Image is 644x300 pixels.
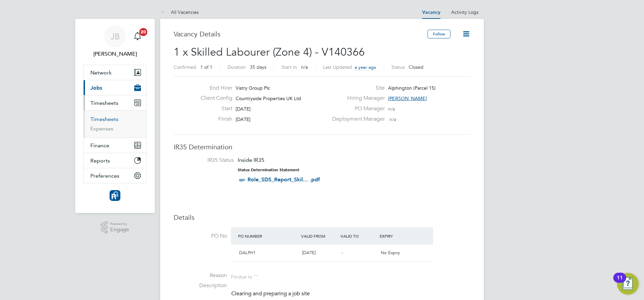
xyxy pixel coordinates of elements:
button: Follow [428,30,450,38]
div: Valid To [339,230,378,242]
a: Activity Logs [451,9,478,15]
label: Last Updated [323,64,352,70]
li: Clearing and preparing a job site [231,290,470,299]
h3: IR35 Determination [174,143,470,151]
span: [DATE] [236,116,251,122]
span: 1 of 1 [200,64,212,70]
label: Reason [174,272,227,279]
label: Duration [228,64,246,70]
h3: Vacancy Details [174,30,428,38]
div: Expiry [378,230,417,242]
span: [DATE] [302,250,316,256]
label: End Hirer [195,85,232,92]
label: PO No [174,233,227,240]
a: Expenses [90,125,113,132]
span: Preferences [90,173,119,179]
span: Vistry Group Plc [236,85,270,91]
label: Description [174,282,227,289]
a: 20 [131,26,144,47]
span: 35 days [250,64,266,70]
span: JB [111,32,120,41]
h3: Details [174,213,470,222]
button: Jobs [84,80,146,95]
strong: Status Determination Statement [238,168,299,172]
label: Client Config [195,95,232,102]
button: Network [84,65,146,80]
span: n/a [389,116,396,122]
img: resourcinggroup-logo-retina.png [110,190,120,201]
span: Powered by [110,221,129,227]
label: Deployment Manager [328,116,385,123]
button: Preferences [84,168,146,183]
label: Finish [195,116,232,123]
button: Reports [84,153,146,168]
button: Open Resource Center, 11 new notifications [617,273,639,295]
span: n/a [301,64,308,70]
button: Timesheets [84,95,146,110]
div: For due to "" [231,272,258,280]
a: Go to home page [83,190,147,201]
a: All Vacancies [160,9,199,15]
a: JB[PERSON_NAME] [83,26,147,58]
span: DALPH1 [239,250,256,256]
a: Timesheets [90,116,118,122]
span: [DATE] [236,106,251,112]
label: Hiring Manager [328,95,385,102]
span: n/a [388,106,395,112]
span: Inside IR35 [238,157,264,163]
a: Role_SDS_Report_Skil... .pdf [247,176,320,183]
span: a year ago [355,64,376,70]
span: Alphington (Parcel 15) [388,85,436,91]
button: Finance [84,138,146,153]
a: Powered byEngage [101,221,129,234]
span: - [342,250,343,256]
label: Confirmed [174,64,196,70]
label: Start [195,105,232,112]
span: Network [90,69,112,76]
span: Joe Belsten [83,50,147,58]
span: Closed [409,64,423,70]
label: Site [328,85,385,92]
span: Engage [110,227,129,233]
span: Jobs [90,85,102,91]
label: Status [391,64,405,70]
div: 11 [617,278,623,287]
label: PO Manager [328,105,385,112]
a: Vacancy [422,9,440,15]
div: PO Number [236,230,299,242]
span: No Expiry [381,250,400,256]
label: IR35 Status [180,157,234,164]
span: Reports [90,157,110,164]
span: Timesheets [90,100,118,106]
div: Timesheets [84,110,146,138]
span: Countryside Properties UK Ltd [236,95,301,101]
label: Start In [282,64,297,70]
div: Valid From [299,230,339,242]
span: 20 [139,28,147,36]
span: Finance [90,142,109,149]
span: [PERSON_NAME] [388,95,427,101]
nav: Main navigation [75,19,155,213]
span: 1 x Skilled Labourer (Zone 4) - V140366 [174,46,365,59]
